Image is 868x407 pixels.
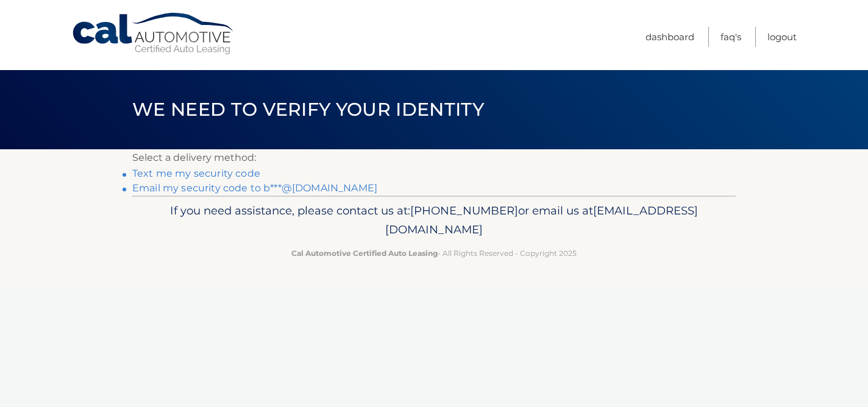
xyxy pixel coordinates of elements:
[291,249,438,258] strong: Cal Automotive Certified Auto Leasing
[71,12,236,55] a: Cal Automotive
[410,203,518,218] span: [PHONE_NUMBER]
[132,98,484,121] span: We need to verify your identity
[132,149,736,166] p: Select a delivery method:
[767,27,797,47] a: Logout
[720,27,741,47] a: FAQ's
[646,27,694,47] a: Dashboard
[132,168,260,179] a: Text me my security code
[140,201,728,240] p: If you need assistance, please contact us at: or email us at
[132,182,377,194] a: Email my security code to b***@[DOMAIN_NAME]
[140,247,728,260] p: - All Rights Reserved - Copyright 2025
